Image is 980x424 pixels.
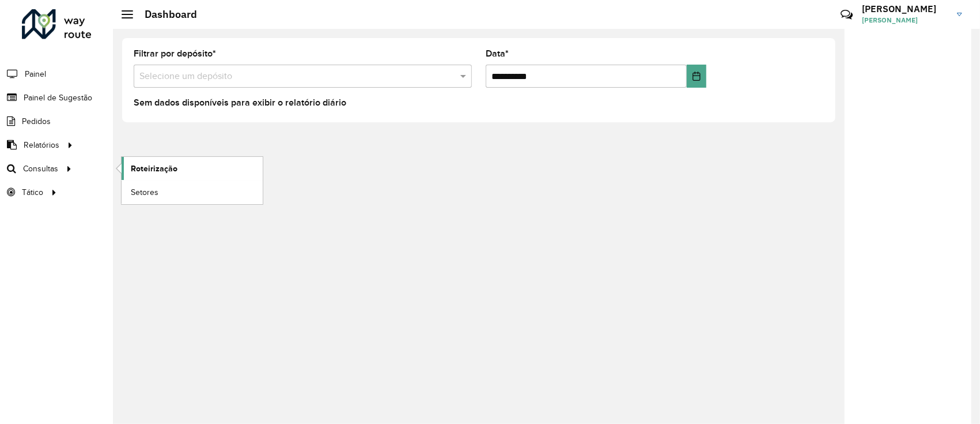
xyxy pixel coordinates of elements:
[862,15,948,25] span: [PERSON_NAME]
[862,3,948,14] h3: [PERSON_NAME]
[22,186,43,198] span: Tático
[122,157,263,180] a: Roteirização
[131,163,177,175] span: Roteirização
[24,92,92,104] span: Painel de Sugestão
[23,163,58,175] span: Consultas
[131,186,158,198] span: Setores
[834,2,859,27] a: Contato Rápido
[134,96,346,110] label: Sem dados disponíveis para exibir o relatório diário
[122,181,263,204] a: Setores
[24,139,59,151] span: Relatórios
[25,68,46,80] span: Painel
[22,115,51,127] span: Pedidos
[486,47,509,61] label: Data
[134,47,216,61] label: Filtrar por depósito
[133,8,197,21] h2: Dashboard
[687,65,706,88] button: Choose Date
